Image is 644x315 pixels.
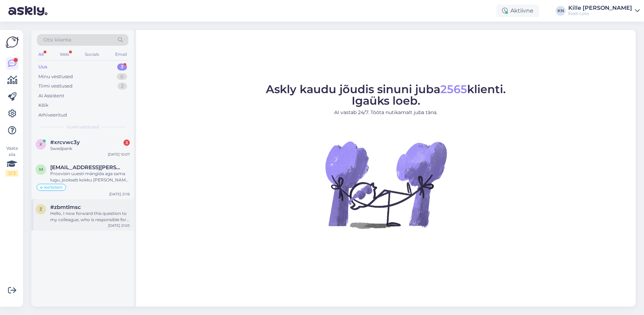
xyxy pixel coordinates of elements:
[556,6,566,16] div: KN
[38,73,73,80] div: Minu vestlused
[114,50,128,59] div: Email
[39,142,42,147] span: x
[38,63,47,70] div: Uus
[568,11,632,16] div: Eesti Loto
[568,5,640,16] a: Kille [PERSON_NAME]Eesti Loto
[6,145,18,177] div: Vaata siia
[266,109,506,116] p: AI vastab 24/7. Tööta nutikamalt juba täna.
[108,152,130,157] div: [DATE] 10:07
[440,82,467,96] span: 2565
[38,92,64,99] div: AI Assistent
[40,185,62,189] span: e-kiirloterii
[39,207,42,212] span: z
[43,36,71,44] span: Otsi kliente
[39,167,43,172] span: m
[50,210,130,223] div: Hello, I now forward this question to my colleague, who is responsible for this. The reply will b...
[6,36,19,49] img: Askly Logo
[109,192,130,197] div: [DATE] 21:16
[568,5,632,11] div: Kille [PERSON_NAME]
[118,83,127,90] div: 2
[83,50,100,59] div: Socials
[50,145,130,152] div: Swedpank
[117,73,127,80] div: 0
[38,112,67,119] div: Arhiveeritud
[496,5,539,17] div: Aktiivne
[38,83,73,90] div: Tiimi vestlused
[323,122,449,247] img: No Chat active
[58,50,70,59] div: Web
[50,139,80,145] span: #xrcvwc3y
[67,124,99,130] span: Uued vestlused
[266,82,506,107] span: Askly kaudu jõudis sinuni juba klienti. Igaüks loeb.
[50,204,81,210] span: #zbmtlmsc
[6,170,18,177] div: 2 / 3
[38,102,48,109] div: Kõik
[123,140,130,146] div: 3
[108,223,130,228] div: [DATE] 21:05
[50,164,123,171] span: merike.kari@gmail.com
[50,171,130,183] div: Proovisin uuesti mängida aga sama lugu, jookseb kokku [PERSON_NAME] mängida ei lase. Kahju, muidu...
[37,50,45,59] div: All
[117,63,127,70] div: 3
